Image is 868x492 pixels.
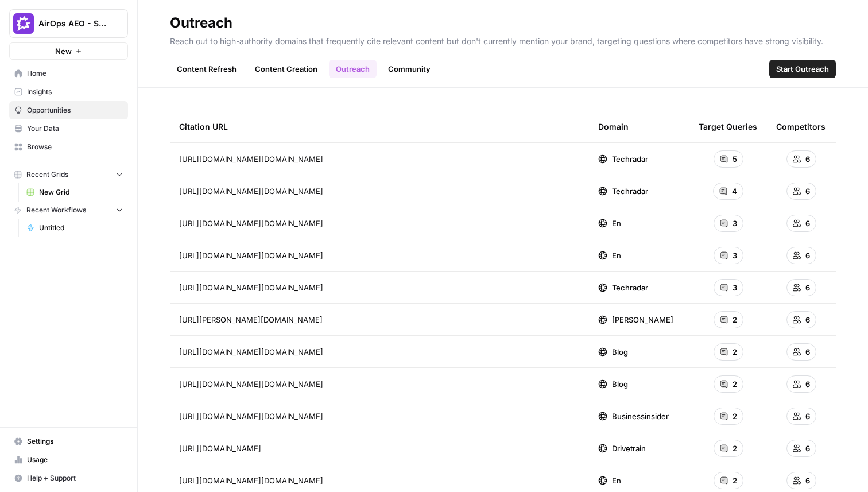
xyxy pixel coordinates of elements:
[248,60,324,78] a: Content Creation
[27,87,123,97] span: Insights
[9,64,128,83] a: Home
[805,153,810,165] span: 6
[38,18,108,29] span: AirOps AEO - Single Brand (Gong)
[612,378,628,390] span: Blog
[9,432,128,451] a: Settings
[9,469,128,487] button: Help + Support
[55,45,72,57] span: New
[776,111,826,142] div: Competitors
[699,111,757,142] div: Target Queries
[612,185,648,197] span: Techradar
[733,153,737,165] span: 5
[612,314,673,326] span: [PERSON_NAME]
[179,314,323,326] span: [URL][PERSON_NAME][DOMAIN_NAME]
[170,60,243,78] a: Content Refresh
[9,101,128,119] a: Opportunities
[805,314,810,326] span: 6
[805,346,810,358] span: 6
[733,443,737,454] span: 2
[39,187,123,197] span: New Grid
[9,202,128,219] button: Recent Workflows
[612,218,621,229] span: En
[733,250,737,261] span: 3
[179,250,323,261] span: [URL][DOMAIN_NAME][DOMAIN_NAME]
[776,63,829,75] span: Start Outreach
[179,282,323,293] span: [URL][DOMAIN_NAME][DOMAIN_NAME]
[9,42,128,60] button: New
[769,60,836,78] button: Start Outreach
[805,443,810,454] span: 6
[179,153,323,165] span: [URL][DOMAIN_NAME][DOMAIN_NAME]
[9,138,128,156] a: Browse
[381,60,437,78] a: Community
[733,346,737,358] span: 2
[612,282,648,293] span: Techradar
[27,473,123,483] span: Help + Support
[21,183,128,202] a: New Grid
[612,153,648,165] span: Techradar
[733,475,737,486] span: 2
[39,223,123,233] span: Untitled
[329,60,377,78] a: Outreach
[9,451,128,469] a: Usage
[27,123,123,134] span: Your Data
[805,185,810,197] span: 6
[9,83,128,101] a: Insights
[612,250,621,261] span: En
[733,218,737,229] span: 3
[27,436,123,447] span: Settings
[179,218,323,229] span: [URL][DOMAIN_NAME][DOMAIN_NAME]
[805,475,810,486] span: 6
[733,410,737,422] span: 2
[13,13,34,34] img: AirOps AEO - Single Brand (Gong) Logo
[170,32,836,47] p: Reach out to high-authority domains that frequently cite relevant content but don't currently men...
[612,346,628,358] span: Blog
[732,185,737,197] span: 4
[21,219,128,237] a: Untitled
[179,185,323,197] span: [URL][DOMAIN_NAME][DOMAIN_NAME]
[179,378,323,390] span: [URL][DOMAIN_NAME][DOMAIN_NAME]
[805,378,810,390] span: 6
[733,282,737,293] span: 3
[805,218,810,229] span: 6
[179,111,580,142] div: Citation URL
[26,205,86,215] span: Recent Workflows
[27,68,123,79] span: Home
[27,455,123,465] span: Usage
[805,250,810,261] span: 6
[27,142,123,152] span: Browse
[27,105,123,115] span: Opportunities
[733,314,737,326] span: 2
[805,410,810,422] span: 6
[179,410,323,422] span: [URL][DOMAIN_NAME][DOMAIN_NAME]
[612,443,646,454] span: Drivetrain
[9,166,128,183] button: Recent Grids
[179,346,323,358] span: [URL][DOMAIN_NAME][DOMAIN_NAME]
[9,9,128,38] button: Workspace: AirOps AEO - Single Brand (Gong)
[598,111,629,142] div: Domain
[9,119,128,138] a: Your Data
[612,475,621,486] span: En
[733,378,737,390] span: 2
[26,169,68,180] span: Recent Grids
[612,410,669,422] span: Businessinsider
[170,14,232,32] div: Outreach
[179,443,261,454] span: [URL][DOMAIN_NAME]
[179,475,323,486] span: [URL][DOMAIN_NAME][DOMAIN_NAME]
[805,282,810,293] span: 6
